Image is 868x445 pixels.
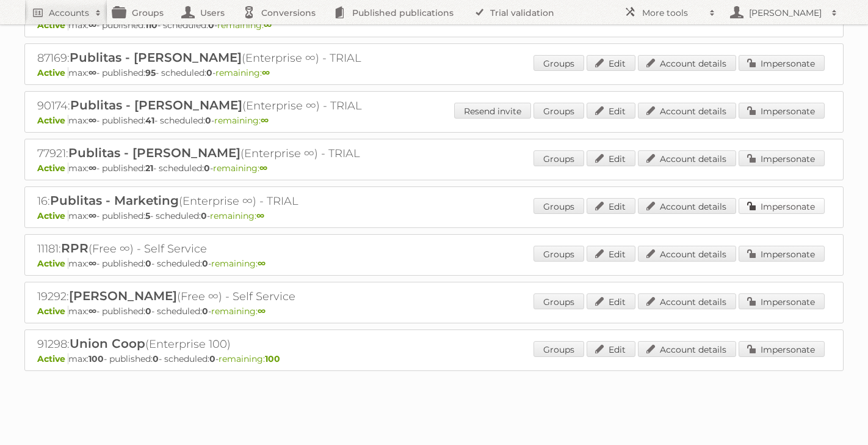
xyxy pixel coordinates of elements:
strong: 110 [145,20,157,31]
h2: 87169: (Enterprise ∞) - TRIAL [37,50,465,66]
p: max: - published: - scheduled: - [37,163,831,174]
strong: 5 [145,210,150,221]
strong: 100 [89,353,104,364]
strong: ∞ [261,115,269,126]
strong: ∞ [89,163,96,174]
h2: Accounts [49,7,89,19]
p: max: - published: - scheduled: - [37,210,831,221]
strong: ∞ [89,67,96,78]
h2: 11181: (Free ∞) - Self Service [37,241,465,257]
h2: 91298: (Enterprise 100) [37,336,465,352]
strong: 0 [208,20,214,31]
a: Groups [533,293,584,309]
p: max: - published: - scheduled: - [37,20,831,31]
strong: ∞ [89,210,96,221]
a: Groups [533,55,584,71]
strong: ∞ [89,306,96,317]
strong: 0 [202,306,208,317]
strong: ∞ [259,163,267,174]
span: remaining: [210,210,264,221]
a: Account details [638,55,736,71]
h2: [PERSON_NAME] [746,7,825,19]
span: remaining: [215,67,270,78]
strong: 41 [145,115,154,126]
span: remaining: [213,163,267,174]
strong: 0 [201,210,207,221]
strong: ∞ [258,258,266,269]
span: Publitas - [PERSON_NAME] [70,98,242,112]
strong: ∞ [264,20,272,31]
span: Active [37,210,68,221]
strong: ∞ [89,20,96,31]
span: remaining: [217,20,272,31]
a: Account details [638,198,736,214]
h2: 77921: (Enterprise ∞) - TRIAL [37,145,465,161]
a: Edit [587,246,635,262]
strong: 0 [145,306,151,317]
strong: 0 [153,353,159,364]
a: Impersonate [739,198,825,214]
span: [PERSON_NAME] [69,289,177,303]
a: Edit [587,150,635,166]
a: Groups [533,198,584,214]
span: Publitas - [PERSON_NAME] [68,145,241,160]
a: Impersonate [739,103,825,119]
span: Active [37,67,68,78]
strong: 0 [145,258,151,269]
strong: ∞ [262,67,270,78]
span: remaining: [211,306,266,317]
h2: 90174: (Enterprise ∞) - TRIAL [37,98,465,114]
strong: 100 [265,353,280,364]
a: Edit [587,55,635,71]
span: remaining: [219,353,280,364]
a: Impersonate [739,341,825,357]
a: Resend invite [454,103,531,119]
p: max: - published: - scheduled: - [37,306,831,317]
strong: 0 [204,163,210,174]
h2: 16: (Enterprise ∞) - TRIAL [37,193,465,209]
span: Union Coop [70,336,145,351]
strong: 0 [202,258,208,269]
strong: ∞ [258,306,266,317]
a: Groups [533,246,584,262]
span: remaining: [214,115,269,126]
a: Impersonate [739,293,825,309]
a: Account details [638,293,736,309]
strong: 21 [145,163,153,174]
a: Edit [587,198,635,214]
span: Active [37,20,68,31]
h2: 19292: (Free ∞) - Self Service [37,289,465,304]
a: Impersonate [739,55,825,71]
strong: ∞ [256,210,264,221]
p: max: - published: - scheduled: - [37,115,831,126]
a: Account details [638,150,736,166]
a: Account details [638,103,736,119]
span: RPR [61,241,89,256]
span: Active [37,115,68,126]
span: Active [37,306,68,317]
a: Account details [638,341,736,357]
p: max: - published: - scheduled: - [37,353,831,364]
strong: 0 [205,115,211,126]
a: Groups [533,103,584,119]
strong: ∞ [89,258,96,269]
span: Active [37,353,68,364]
span: Active [37,258,68,269]
p: max: - published: - scheduled: - [37,258,831,269]
a: Groups [533,341,584,357]
span: Active [37,163,68,174]
h2: More tools [642,7,703,19]
span: Publitas - Marketing [50,193,179,208]
strong: ∞ [89,115,96,126]
a: Impersonate [739,246,825,262]
span: Publitas - [PERSON_NAME] [70,50,242,65]
a: Impersonate [739,150,825,166]
a: Edit [587,103,635,119]
p: max: - published: - scheduled: - [37,67,831,78]
strong: 0 [206,67,212,78]
a: Groups [533,150,584,166]
span: remaining: [211,258,266,269]
strong: 95 [145,67,156,78]
a: Account details [638,246,736,262]
a: Edit [587,341,635,357]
